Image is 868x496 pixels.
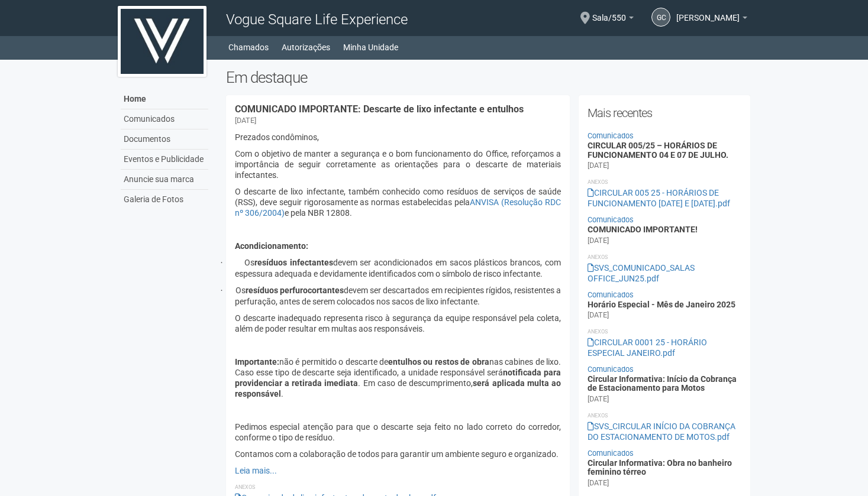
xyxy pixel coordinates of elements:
b: Acondicionamento: [235,241,308,251]
div: [DATE] [235,115,256,126]
a: Autorizações [282,39,330,56]
a: CIRCULAR 0001 25 - HORÁRIO ESPECIAL JANEIRO.pdf [588,338,707,358]
b: Importante: [235,357,279,367]
a: Documentos [121,129,208,150]
img: logo.jpg [118,6,206,77]
span: · [221,286,235,295]
li: Anexos [588,252,742,262]
b: resíduos perfurocortantes [246,286,344,295]
p: Prezados condôminos, [235,132,561,142]
span: · [221,258,244,267]
b: será aplicada multa ao responsável [235,378,561,398]
p: não é permitido o descarte de nas cabines de lixo. Caso esse tipo de descarte seja identificado, ... [235,356,561,399]
a: Comunicados [588,449,634,458]
a: ANVISA (Resolução RDC nº 306/2004) [235,197,561,218]
li: Anexos [588,326,742,337]
a: Leia mais... [235,466,277,475]
a: Galeria de Fotos [121,190,208,209]
b: notificada para providenciar a retirada imediata [235,368,561,388]
span: Gabrielle Cerqueira [676,2,740,22]
a: Comunicados [588,131,634,140]
a: Comunicados [121,109,208,129]
a: Comunicados [588,365,634,374]
a: SVS_COMUNICADO_SALAS OFFICE_JUN25.pdf [588,263,695,283]
a: CIRCULAR 005 25 - HORÁRIOS DE FUNCIONAMENTO [DATE] E [DATE].pdf [588,188,730,208]
li: Anexos [588,177,742,187]
a: Eventos e Publicidade [121,150,208,170]
li: Anexos [588,410,742,421]
a: [PERSON_NAME] [676,15,747,24]
h2: Mais recentes [588,104,742,122]
p: Os devem ser acondicionados em sacos plásticos brancos, com espessura adequada e devidamente iden... [235,257,561,279]
div: [DATE] [588,394,609,404]
li: Anexos [235,482,561,492]
div: [DATE] [588,160,609,171]
a: GC [651,8,670,27]
b: resíduos infectantes [254,258,333,267]
a: SVS_CIRCULAR INÍCIO DA COBRANÇA DO ESTACIONAMENTO DE MOTOS.pdf [588,422,735,442]
span: Vogue Square Life Experience [226,11,408,28]
a: Home [121,89,208,109]
a: Chamados [228,39,269,56]
a: COMUNICADO IMPORTANTE! [588,225,698,234]
a: Comunicados [588,290,634,299]
p: O descarte inadequado representa risco à segurança da equipe responsável pela coleta, além de pod... [235,313,561,334]
a: COMUNICADO IMPORTANTE: Descarte de lixo infectante e entulhos [235,103,524,115]
p: Contamos com a colaboração de todos para garantir um ambiente seguro e organizado. [235,449,561,459]
div: [DATE] [588,478,609,488]
a: CIRCULAR 005/25 – HORÁRIOS DE FUNCIONAMENTO 04 E 07 DE JULHO. [588,141,728,159]
a: Circular Informativa: Obra no banheiro feminino térreo [588,458,732,476]
div: [DATE] [588,310,609,320]
b: entulhos ou restos de obra [388,357,489,367]
a: Sala/550 [592,15,634,24]
h2: Em destaque [226,69,751,86]
a: Horário Especial - Mês de Janeiro 2025 [588,300,735,309]
span: Sala/550 [592,2,626,22]
a: Minha Unidade [343,39,398,56]
p: Pedimos especial atenção para que o descarte seja feito no lado correto do corredor, conforme o t... [235,422,561,443]
a: Circular Informativa: Início da Cobrança de Estacionamento para Motos [588,374,737,393]
a: Comunicados [588,215,634,224]
div: [DATE] [588,235,609,246]
p: Com o objetivo de manter a segurança e o bom funcionamento do Office, reforçamos a importância de... [235,148,561,180]
p: O descarte de lixo infectante, também conhecido como resíduos de serviços de saúde (RSS), deve se... [235,186,561,218]
p: Os devem ser descartados em recipientes rígidos, resistentes a perfuração, antes de serem colocad... [235,285,561,307]
a: Anuncie sua marca [121,170,208,190]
